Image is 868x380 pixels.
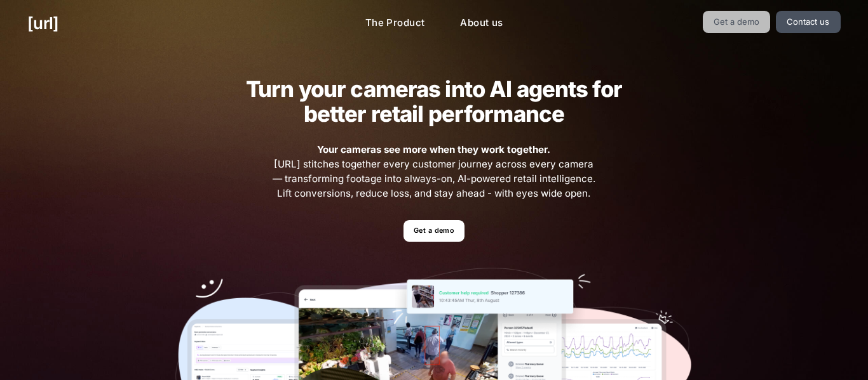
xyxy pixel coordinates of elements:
a: [URL] [27,11,58,36]
a: The Product [355,11,435,36]
a: Get a demo [403,220,464,242]
span: [URL] stitches together every customer journey across every camera — transforming footage into al... [271,143,597,200]
a: Get a demo [703,11,771,33]
a: Contact us [776,11,841,33]
h2: Turn your cameras into AI agents for better retail performance [226,77,642,126]
strong: Your cameras see more when they work together. [317,143,550,155]
a: About us [450,11,513,36]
